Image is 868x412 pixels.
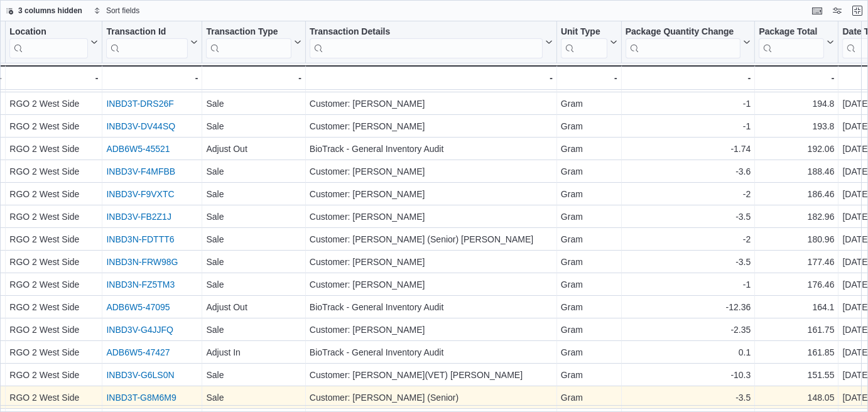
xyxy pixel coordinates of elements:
[626,300,751,315] div: -12.36
[18,6,82,16] span: 3 columns hidden
[759,26,824,38] div: Package Total
[759,367,834,382] div: 151.55
[626,26,751,58] button: Package Quantity Change
[759,254,834,269] div: 177.46
[626,164,751,179] div: -3.6
[9,164,98,179] div: RGO 2 West Side
[561,119,617,134] div: Gram
[206,209,301,224] div: Sale
[626,70,751,85] div: -
[1,3,87,18] button: 3 columns hidden
[561,164,617,179] div: Gram
[9,367,98,382] div: RGO 2 West Side
[759,390,834,405] div: 148.05
[89,3,144,18] button: Sort fields
[810,3,825,18] button: Keyboard shortcuts
[759,141,834,156] div: 192.06
[106,166,175,176] a: INBD3V-F4MFBB
[310,96,553,111] div: Customer: [PERSON_NAME]
[759,96,834,111] div: 194.8
[106,26,188,58] div: Transaction Id URL
[206,164,301,179] div: Sale
[106,325,173,335] a: INBD3V-G4JJFQ
[206,96,301,111] div: Sale
[561,345,617,360] div: Gram
[561,141,617,156] div: Gram
[626,345,751,360] div: 0.1
[206,70,301,85] div: -
[9,254,98,269] div: RGO 2 West Side
[310,390,553,405] div: Customer: [PERSON_NAME] (Senior)
[561,232,617,247] div: Gram
[310,26,543,58] div: Transaction Details
[9,96,98,111] div: RGO 2 West Side
[310,141,553,156] div: BioTrack - General Inventory Audit
[626,277,751,292] div: -1
[9,300,98,315] div: RGO 2 West Side
[561,367,617,382] div: Gram
[626,141,751,156] div: -1.74
[830,3,845,18] button: Display options
[9,70,98,85] div: -
[106,234,174,244] a: INBD3N-FDTTT6
[206,26,301,58] button: Transaction Type
[106,393,176,403] a: INBD3T-G8M6M9
[759,119,834,134] div: 193.8
[310,345,553,360] div: BioTrack - General Inventory Audit
[850,3,865,18] button: Exit fullscreen
[561,96,617,111] div: Gram
[106,26,198,58] button: Transaction Id
[759,300,834,315] div: 164.1
[9,26,98,58] button: Location
[106,257,178,267] a: INBD3N-FRW98G
[206,277,301,292] div: Sale
[206,367,301,382] div: Sale
[759,70,834,85] div: -
[9,26,88,58] div: Location
[206,232,301,247] div: Sale
[206,390,301,405] div: Sale
[759,187,834,202] div: 186.46
[310,232,553,247] div: Customer: [PERSON_NAME] (Senior) [PERSON_NAME]
[206,141,301,156] div: Adjust Out
[626,187,751,202] div: -2
[106,99,173,109] a: INBD3T-DRS26F
[561,254,617,269] div: Gram
[626,367,751,382] div: -10.3
[310,26,553,58] button: Transaction Details
[310,209,553,224] div: Customer: [PERSON_NAME]
[561,187,617,202] div: Gram
[561,322,617,337] div: Gram
[9,26,88,38] div: Location
[9,322,98,337] div: RGO 2 West Side
[9,345,98,360] div: RGO 2 West Side
[561,390,617,405] div: Gram
[561,26,617,58] button: Unit Type
[626,119,751,134] div: -1
[310,322,553,337] div: Customer: [PERSON_NAME]
[310,254,553,269] div: Customer: [PERSON_NAME]
[106,121,175,131] a: INBD3V-DV44SQ
[206,345,301,360] div: Adjust In
[626,26,741,38] div: Package Quantity Change
[759,277,834,292] div: 176.46
[310,70,553,85] div: -
[561,26,607,38] div: Unit Type
[9,390,98,405] div: RGO 2 West Side
[9,209,98,224] div: RGO 2 West Side
[759,209,834,224] div: 182.96
[310,187,553,202] div: Customer: [PERSON_NAME]
[626,209,751,224] div: -3.5
[106,26,188,38] div: Transaction Id
[106,212,171,222] a: INBD3V-FB2Z1J
[626,232,751,247] div: -2
[561,26,607,58] div: Unit Type
[561,300,617,315] div: Gram
[206,300,301,315] div: Adjust Out
[206,254,301,269] div: Sale
[626,254,751,269] div: -3.5
[310,367,553,382] div: Customer: [PERSON_NAME](VET) [PERSON_NAME]
[759,322,834,337] div: 161.75
[310,300,553,315] div: BioTrack - General Inventory Audit
[106,302,170,312] a: ADB6W5-47095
